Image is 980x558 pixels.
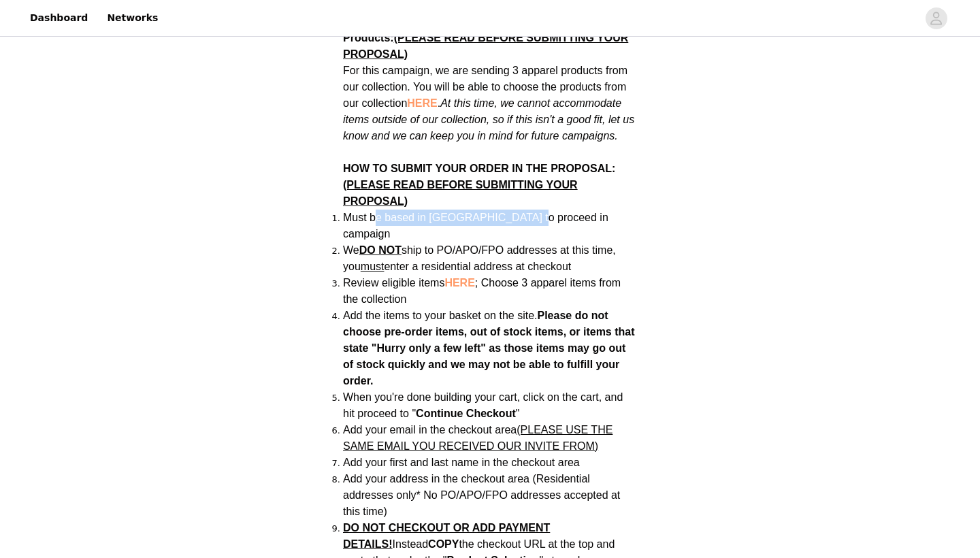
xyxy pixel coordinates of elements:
span: Add your address in the checkout area (Residential addresses only* No PO/APO/FPO addresses accept... [343,473,620,517]
strong: Continue Checkout [416,408,516,419]
span: DO NOT CHECKOUT OR ADD PAYMENT DETAILS! [343,522,550,550]
strong: HOW TO SUBMIT YOUR ORDER IN THE PROPOSAL: [343,163,615,207]
strong: Products: [343,32,628,60]
span: must [361,261,385,272]
span: Add your email in the checkout area [343,424,612,452]
a: Networks [99,3,166,33]
span: We ship to PO/APO/FPO addresses at this time, you enter a residential address at checkout [343,244,616,272]
a: Dashboard [22,3,96,33]
a: HERE [444,277,474,289]
span: Add the items to your basket on the site. [343,310,538,321]
strong: COPY [428,538,459,550]
div: avatar [930,7,943,29]
span: For this campaign, we are sending 3 apparel products from our collection. You will be able to cho... [343,65,634,142]
span: Must be based in [GEOGRAPHIC_DATA] to proceed in campaign [343,212,608,240]
span: (PLEASE READ BEFORE SUBMITTING YOUR PROPOSAL) [343,32,628,60]
span: Add your first and last name in the checkout area [343,457,580,468]
em: At this time, we cannot accommodate items outside of our collection, so if this isn't a good fit,... [343,97,634,142]
span: (PLEASE USE THE SAME EMAIL YOU RECEIVED OUR INVITE FROM) [343,424,612,452]
span: When you're done building your cart, click on the cart, and hit proceed to " " [343,391,623,419]
a: HERE [407,97,437,109]
span: (PLEASE READ BEFORE SUBMITTING YOUR PROPOSAL) [343,179,578,207]
strong: Please do not choose pre-order items, out of stock items, or items that state "Hurry only a few l... [343,310,635,387]
span: ; Choose 3 apparel items from the collection [343,277,621,305]
strong: DO NOT [359,244,402,256]
span: Review eligible items [343,277,621,305]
